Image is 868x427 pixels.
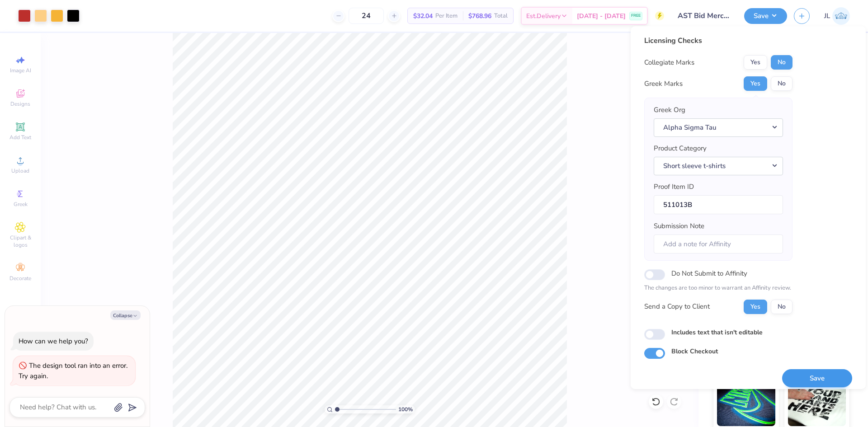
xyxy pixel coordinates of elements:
[671,7,737,25] input: Untitled Design
[19,337,88,346] div: How can we help you?
[9,134,31,141] span: Add Text
[14,201,28,208] span: Greek
[654,143,707,154] label: Product Category
[654,182,694,192] label: Proof Item ID
[644,35,793,46] div: Licensing Checks
[654,118,783,137] button: Alpha Sigma Tau
[771,76,793,91] button: No
[10,67,31,74] span: Image AI
[744,55,767,70] button: Yes
[824,7,850,25] a: JL
[771,300,793,314] button: No
[644,284,793,293] p: The changes are too minor to warrant an Affinity review.
[744,76,767,91] button: Yes
[19,361,127,380] div: The design tool ran into an error. Try again.
[10,100,30,108] span: Designs
[5,234,36,249] span: Clipart & logos
[9,275,31,282] span: Decorate
[654,157,783,175] button: Short sleeve t-shirts
[671,267,747,279] label: Do Not Submit to Affinity
[631,13,641,19] span: FREE
[110,310,141,320] button: Collapse
[11,167,29,174] span: Upload
[788,381,846,426] img: Water based Ink
[468,11,491,21] span: $768.96
[526,11,561,21] span: Est. Delivery
[671,328,763,337] label: Includes text that isn't editable
[717,381,775,426] img: Glow in the Dark Ink
[744,8,787,24] button: Save
[654,105,685,115] label: Greek Org
[671,347,718,356] label: Block Checkout
[398,405,413,413] span: 100 %
[644,301,710,312] div: Send a Copy to Client
[435,11,458,21] span: Per Item
[654,221,704,231] label: Submission Note
[654,235,783,254] input: Add a note for Affinity
[744,300,767,314] button: Yes
[782,369,852,388] button: Save
[577,11,626,21] span: [DATE] - [DATE]
[349,8,384,24] input: – –
[771,55,793,70] button: No
[644,57,694,68] div: Collegiate Marks
[644,79,683,89] div: Greek Marks
[824,11,830,21] span: JL
[832,7,850,25] img: Jairo Laqui
[413,11,433,21] span: $32.04
[494,11,508,21] span: Total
